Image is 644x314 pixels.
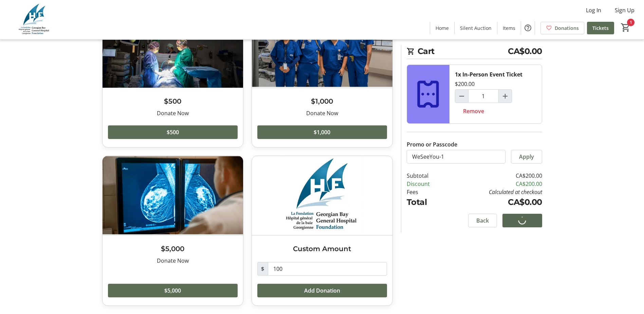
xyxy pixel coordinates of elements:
td: Subtotal [407,172,448,180]
span: CA$0.00 [508,45,542,57]
h3: Custom Amount [257,244,387,254]
h3: $5,000 [108,244,238,254]
td: Total [407,196,448,208]
button: $500 [108,125,238,139]
button: $1,000 [257,125,387,139]
td: Fees [407,188,448,196]
label: Promo or Passcode [407,140,457,149]
span: Home [436,24,449,32]
span: Silent Auction [460,24,492,32]
button: Cart [620,21,632,34]
button: Apply [511,150,542,163]
a: Home [430,22,454,34]
span: Add Donation [304,286,340,295]
button: Sign Up [609,5,640,16]
span: Sign Up [615,6,634,14]
img: $1,000 [252,8,392,88]
button: Decrement by one [455,90,468,103]
div: Donate Now [108,109,238,117]
td: CA$200.00 [447,180,542,188]
button: Remove [455,104,492,118]
input: Enter promo or passcode [407,150,505,163]
input: Donation Amount [268,262,387,276]
h2: Cart [407,45,542,59]
button: Back [468,214,497,227]
span: Remove [463,107,484,115]
td: Calculated at checkout [447,188,542,196]
span: Tickets [592,24,609,32]
span: $500 [167,128,179,136]
span: Items [503,24,515,32]
img: Custom Amount [252,156,392,235]
span: Log In [586,6,601,14]
a: Items [497,22,521,34]
a: Donations [540,22,584,34]
button: $5,000 [108,284,238,297]
div: 1x In-Person Event Ticket [455,70,522,78]
h3: $500 [108,96,238,106]
button: Add Donation [257,284,387,297]
a: Tickets [587,22,614,34]
span: Apply [519,153,534,161]
div: $200.00 [455,80,475,88]
a: Silent Auction [455,22,497,34]
div: Donate Now [108,257,238,265]
img: $500 [103,8,243,88]
img: Georgian Bay General Hospital Foundation's Logo [4,3,65,37]
td: Discount [407,180,448,188]
h3: $1,000 [257,96,387,106]
span: $5,000 [164,286,181,295]
button: Help [521,21,535,35]
td: CA$0.00 [447,196,542,208]
img: $5,000 [103,156,243,235]
input: In-Person Event Ticket Quantity [468,89,499,103]
td: CA$200.00 [447,172,542,180]
span: $1,000 [314,128,330,136]
span: $ [257,262,268,276]
span: Back [476,216,489,225]
button: Log In [581,5,607,16]
div: Donate Now [257,109,387,117]
span: Donations [555,24,579,32]
button: Increment by one [499,90,512,103]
